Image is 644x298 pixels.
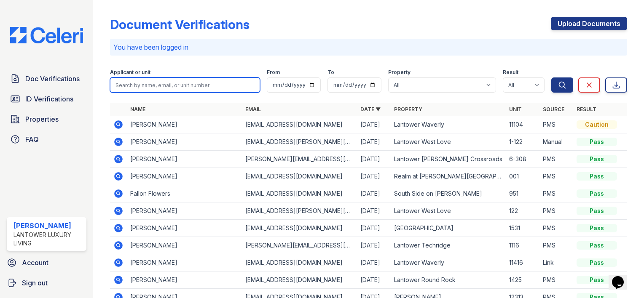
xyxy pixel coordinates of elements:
[506,185,539,202] td: 951
[506,133,539,151] td: 1-122
[506,220,539,237] td: 1531
[7,90,86,107] a: ID Verifications
[245,106,261,112] a: Email
[242,168,357,185] td: [EMAIL_ADDRESS][DOMAIN_NAME]
[357,116,391,133] td: [DATE]
[506,168,539,185] td: 001
[357,220,391,237] td: [DATE]
[242,185,357,202] td: [EMAIL_ADDRESS][DOMAIN_NAME]
[25,134,39,144] span: FAQ
[577,172,617,181] div: Pass
[539,254,573,271] td: Link
[242,133,357,151] td: [EMAIL_ADDRESS][PERSON_NAME][DOMAIN_NAME]
[25,94,73,104] span: ID Verifications
[539,133,573,151] td: Manual
[113,42,624,52] p: You have been logged in
[3,254,90,271] a: Account
[25,114,59,124] span: Properties
[127,151,242,168] td: [PERSON_NAME]
[267,69,280,76] label: From
[394,106,422,112] a: Property
[22,278,48,288] span: Sign out
[391,237,506,254] td: Lantower Techridge
[391,254,506,271] td: Lantower Waverly
[127,168,242,185] td: [PERSON_NAME]
[327,69,334,76] label: To
[357,271,391,289] td: [DATE]
[127,202,242,220] td: [PERSON_NAME]
[577,207,617,215] div: Pass
[391,116,506,133] td: Lantower Waverly
[539,202,573,220] td: PMS
[577,241,617,250] div: Pass
[543,106,564,112] a: Source
[388,69,411,76] label: Property
[110,69,150,76] label: Applicant or unit
[127,271,242,289] td: [PERSON_NAME]
[127,237,242,254] td: [PERSON_NAME]
[242,202,357,220] td: [EMAIL_ADDRESS][PERSON_NAME][DOMAIN_NAME]
[242,254,357,271] td: [EMAIL_ADDRESS][DOMAIN_NAME]
[391,185,506,202] td: South Side on [PERSON_NAME]
[539,151,573,168] td: PMS
[577,189,617,198] div: Pass
[7,111,86,128] a: Properties
[127,185,242,202] td: Fallon Flowers
[506,271,539,289] td: 1425
[577,120,617,129] div: Caution
[357,151,391,168] td: [DATE]
[391,151,506,168] td: Lantower [PERSON_NAME] Crossroads
[539,220,573,237] td: PMS
[391,220,506,237] td: [GEOGRAPHIC_DATA]
[506,151,539,168] td: 6-308
[506,254,539,271] td: 11416
[13,231,83,247] div: Lantower Luxury Living
[391,133,506,151] td: Lantower West Love
[391,202,506,220] td: Lantower West Love
[506,237,539,254] td: 1116
[22,258,48,268] span: Account
[357,168,391,185] td: [DATE]
[110,17,250,32] div: Document Verifications
[127,116,242,133] td: [PERSON_NAME]
[127,133,242,151] td: [PERSON_NAME]
[539,116,573,133] td: PMS
[503,69,518,76] label: Result
[539,185,573,202] td: PMS
[7,70,86,87] a: Doc Verifications
[577,155,617,163] div: Pass
[357,237,391,254] td: [DATE]
[242,220,357,237] td: [EMAIL_ADDRESS][DOMAIN_NAME]
[357,202,391,220] td: [DATE]
[577,138,617,146] div: Pass
[110,77,260,93] input: Search by name, email, or unit number
[242,151,357,168] td: [PERSON_NAME][EMAIL_ADDRESS][PERSON_NAME][DOMAIN_NAME]
[7,131,86,148] a: FAQ
[506,116,539,133] td: 11104
[577,276,617,284] div: Pass
[13,221,83,231] div: [PERSON_NAME]
[506,202,539,220] td: 122
[539,168,573,185] td: PMS
[357,254,391,271] td: [DATE]
[539,271,573,289] td: PMS
[577,224,617,232] div: Pass
[360,106,381,112] a: Date ▼
[509,106,522,112] a: Unit
[577,106,596,112] a: Result
[3,274,90,291] a: Sign out
[551,17,627,30] a: Upload Documents
[391,168,506,185] td: Realm at [PERSON_NAME][GEOGRAPHIC_DATA]
[357,133,391,151] td: [DATE]
[357,185,391,202] td: [DATE]
[25,74,80,84] span: Doc Verifications
[242,116,357,133] td: [EMAIL_ADDRESS][DOMAIN_NAME]
[391,271,506,289] td: Lantower Round Rock
[242,237,357,254] td: [PERSON_NAME][EMAIL_ADDRESS][DOMAIN_NAME]
[577,258,617,267] div: Pass
[127,220,242,237] td: [PERSON_NAME]
[609,264,636,290] iframe: chat widget
[539,237,573,254] td: PMS
[242,271,357,289] td: [EMAIL_ADDRESS][DOMAIN_NAME]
